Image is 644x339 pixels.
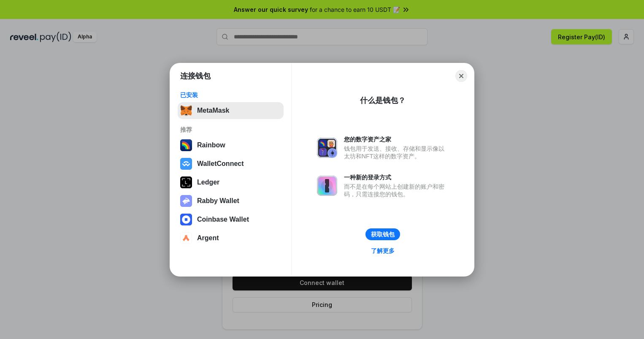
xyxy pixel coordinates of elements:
div: 而不是在每个网站上创建新的账户和密码，只需连接您的钱包。 [344,183,449,198]
div: 了解更多 [371,247,395,255]
div: Argent [197,234,219,242]
div: Rainbow [197,141,225,149]
div: WalletConnect [197,160,244,168]
h1: 连接钱包 [180,71,211,81]
div: 推荐 [180,126,281,133]
div: 获取钱包 [371,231,395,238]
a: 了解更多 [366,245,400,256]
button: Coinbase Wallet [178,211,284,228]
img: svg+xml,%3Csvg%20xmlns%3D%22http%3A%2F%2Fwww.w3.org%2F2000%2Fsvg%22%20fill%3D%22none%22%20viewBox... [180,195,192,207]
div: 钱包用于发送、接收、存储和显示像以太坊和NFT这样的数字资产。 [344,145,449,160]
div: MetaMask [197,107,229,114]
div: 什么是钱包？ [360,95,406,106]
img: svg+xml,%3Csvg%20xmlns%3D%22http%3A%2F%2Fwww.w3.org%2F2000%2Fsvg%22%20fill%3D%22none%22%20viewBox... [317,176,337,196]
div: Coinbase Wallet [197,216,249,223]
img: svg+xml,%3Csvg%20xmlns%3D%22http%3A%2F%2Fwww.w3.org%2F2000%2Fsvg%22%20fill%3D%22none%22%20viewBox... [317,138,337,158]
button: Rabby Wallet [178,193,284,209]
button: Rainbow [178,137,284,154]
button: 获取钱包 [365,228,400,240]
div: 您的数字资产之家 [344,136,449,143]
button: WalletConnect [178,155,284,172]
button: Argent [178,230,284,247]
div: 一种新的登录方式 [344,174,449,181]
div: Rabby Wallet [197,197,239,205]
img: svg+xml,%3Csvg%20width%3D%2228%22%20height%3D%2228%22%20viewBox%3D%220%200%2028%2028%22%20fill%3D... [180,158,192,170]
button: MetaMask [178,102,284,119]
button: Close [455,70,467,82]
img: svg+xml,%3Csvg%20width%3D%22120%22%20height%3D%22120%22%20viewBox%3D%220%200%20120%20120%22%20fil... [180,139,192,151]
img: svg+xml,%3Csvg%20xmlns%3D%22http%3A%2F%2Fwww.w3.org%2F2000%2Fsvg%22%20width%3D%2228%22%20height%3... [180,176,192,188]
img: svg+xml,%3Csvg%20width%3D%2228%22%20height%3D%2228%22%20viewBox%3D%220%200%2028%2028%22%20fill%3D... [180,232,192,244]
button: Ledger [178,174,284,191]
img: svg+xml,%3Csvg%20fill%3D%22none%22%20height%3D%2233%22%20viewBox%3D%220%200%2035%2033%22%20width%... [180,105,192,117]
div: 已安装 [180,91,281,99]
img: svg+xml,%3Csvg%20width%3D%2228%22%20height%3D%2228%22%20viewBox%3D%220%200%2028%2028%22%20fill%3D... [180,214,192,225]
div: Ledger [197,179,219,186]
